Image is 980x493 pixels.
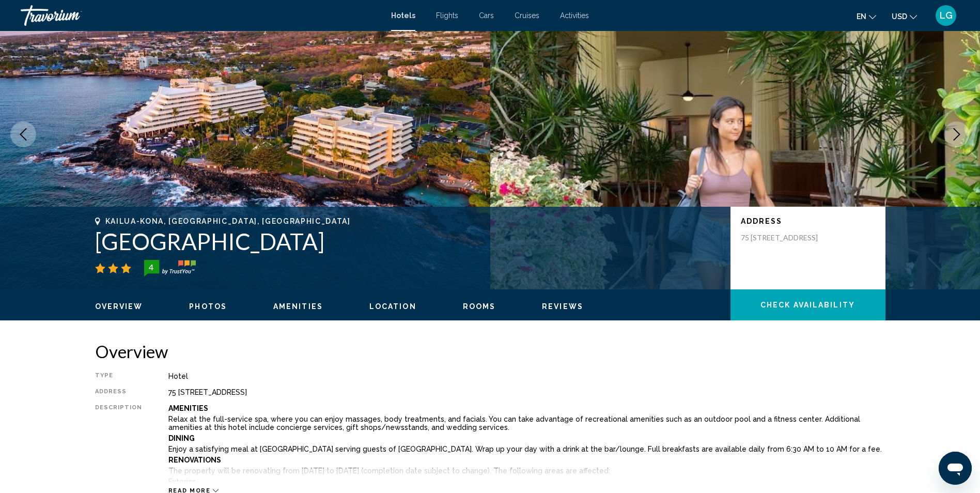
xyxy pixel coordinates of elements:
[436,11,458,20] a: Flights
[741,233,823,242] p: 75 [STREET_ADDRESS]
[932,5,959,26] button: User Menu
[515,11,539,20] a: Cruises
[273,302,323,311] span: Amenities
[168,404,208,412] b: Amenities
[730,289,885,320] button: Check Availability
[168,415,885,432] p: Relax at the full-service spa, where you can enjoy massages, body treatments, and facials. You ca...
[479,11,494,20] a: Cars
[542,302,583,311] button: Reviews
[463,302,496,311] span: Rooms
[463,302,496,311] button: Rooms
[892,9,917,24] button: Change currency
[10,121,36,147] button: Previous image
[273,302,323,311] button: Amenities
[760,301,855,310] span: Check Availability
[369,302,416,311] span: Location
[168,434,195,442] b: Dining
[369,302,416,311] button: Location
[189,302,227,311] button: Photos
[560,11,589,20] a: Activities
[391,11,415,20] a: Hotels
[95,302,143,311] span: Overview
[105,217,351,225] span: Kailua-Kona, [GEOGRAPHIC_DATA], [GEOGRAPHIC_DATA]
[189,302,227,311] span: Photos
[944,121,970,147] button: Next image
[95,388,143,396] div: Address
[741,217,875,225] p: Address
[940,10,953,21] span: LG
[939,452,972,485] iframe: Button to launch messaging window
[95,228,720,255] h1: [GEOGRAPHIC_DATA]
[857,12,866,21] span: en
[95,341,885,362] h2: Overview
[141,261,162,273] div: 4
[95,372,143,380] div: Type
[21,5,381,26] a: Travorium
[95,302,143,311] button: Overview
[168,445,885,453] p: Enjoy a satisfying meal at [GEOGRAPHIC_DATA] serving guests of [GEOGRAPHIC_DATA]. Wrap up your da...
[144,260,196,276] img: trustyou-badge-hor.svg
[168,388,885,396] div: 75 [STREET_ADDRESS]
[168,456,221,464] b: Renovations
[857,9,876,24] button: Change language
[95,404,143,482] div: Description
[542,302,583,311] span: Reviews
[892,12,907,21] span: USD
[168,372,885,380] div: Hotel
